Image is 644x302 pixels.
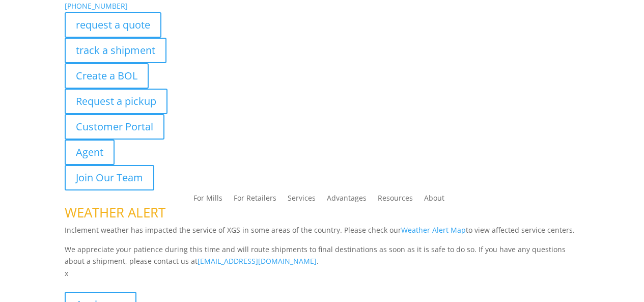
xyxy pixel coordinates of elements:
[288,195,316,206] a: Services
[65,1,128,11] a: [PHONE_NUMBER]
[65,267,580,280] p: x
[65,165,154,190] a: Join Our Team
[424,195,444,206] a: About
[193,195,222,206] a: For Mills
[327,195,367,206] a: Advantages
[65,114,164,140] a: Customer Portal
[65,38,166,63] a: track a shipment
[65,281,216,290] strong: Join the best team in the flooring industry.
[65,203,165,222] span: WEATHER ALERT
[65,140,115,165] a: Agent
[65,243,580,268] p: We appreciate your patience during this time and will route shipments to final destinations as so...
[65,89,167,114] a: Request a pickup
[65,63,149,89] a: Create a BOL
[378,195,413,206] a: Resources
[65,12,161,38] a: request a quote
[234,195,276,206] a: For Retailers
[65,224,580,243] p: Inclement weather has impacted the service of XGS in some areas of the country. Please check our ...
[401,225,466,235] a: Weather Alert Map
[198,256,317,266] a: [EMAIL_ADDRESS][DOMAIN_NAME]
